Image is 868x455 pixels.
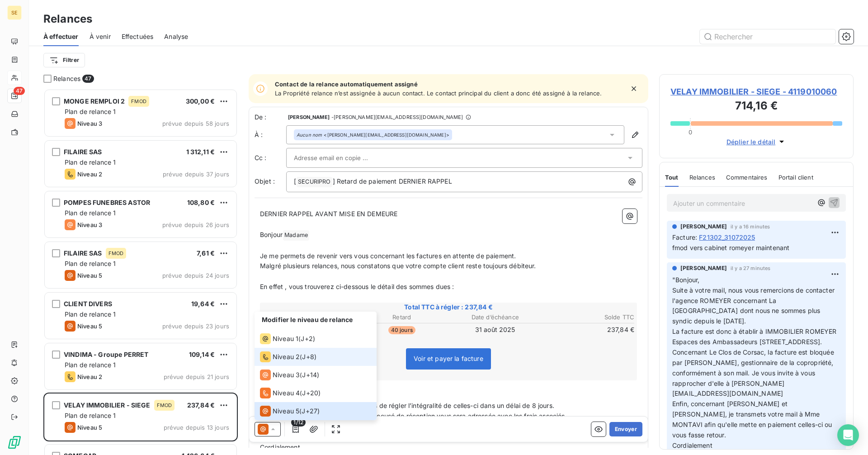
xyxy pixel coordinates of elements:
[122,32,154,41] span: Effectuées
[43,32,79,41] span: À effectuer
[680,264,727,272] span: [PERSON_NAME]
[260,283,454,290] span: En effet , vous trouverez ci-dessous le détail des sommes dues :
[260,443,302,451] span: Cordialement,
[65,361,116,369] span: Plan de relance 1
[163,171,229,178] span: prévue depuis 37 jours
[191,300,215,308] span: 19,64 €
[260,351,316,362] div: (
[187,199,215,206] span: 108,80 €
[260,370,319,380] div: (
[414,355,483,362] span: Voir et payer la facture
[65,412,116,419] span: Plan de relance 1
[449,313,542,322] th: Date d’échéance
[301,334,315,343] span: J+2 )
[65,108,116,115] span: Plan de relance 1
[77,120,102,127] span: Niveau 3
[275,81,602,88] span: Contact de la relance automatiquement assigné
[64,199,150,206] span: POMPES FUNEBRES ASTOR
[65,209,116,217] span: Plan de relance 1
[297,132,449,138] div: <[PERSON_NAME][EMAIL_ADDRESS][DOMAIN_NAME]>
[262,316,353,323] span: Modifier le niveau de relance
[542,313,635,322] th: Solde TTC
[77,322,102,330] span: Niveau 5
[273,334,298,343] span: Niveau 1
[283,230,309,241] span: Madame
[724,137,789,147] button: Déplier le détail
[689,128,692,136] span: 0
[64,148,102,156] span: FILAIRE SAS
[302,407,320,416] span: J+27 )
[665,174,679,181] span: Tout
[260,262,536,270] span: Malgré plusieurs relances, nous constatons que votre compte client reste toujours débiteur.
[388,326,415,334] span: 40 jours
[65,310,116,318] span: Plan de relance 1
[162,221,229,228] span: prévue depuis 26 jours
[131,99,146,104] span: FMOD
[255,177,275,185] span: Objet :
[726,137,776,147] span: Déplier le détail
[187,401,215,409] span: 237,84 €
[672,244,789,251] span: fmod vers cabinet romeyer maintenant
[162,120,229,127] span: prévue depuis 58 jours
[731,265,771,271] span: il y a 27 minutes
[260,402,554,409] span: Par la présente, nous vous demandons de régler l’intégralité de celles-ci dans un délai de 8 jours.
[449,325,542,335] td: 31 août 2025
[255,153,286,162] label: Cc :
[77,424,102,431] span: Niveau 5
[670,85,842,98] span: VELAY IMMOBILIER - SIEGE - 4119010060
[294,177,296,185] span: [
[65,260,116,267] span: Plan de relance 1
[64,97,125,105] span: MONGE REMPLOI 2
[43,53,85,67] button: Filtrer
[64,300,112,308] span: CLIENT DIVERS
[186,148,215,156] span: 1 312,11 €
[261,303,636,312] span: Total TTC à régler : 237,84 €
[672,441,712,449] span: Cordialement
[43,89,238,455] div: grid
[162,272,229,279] span: prévue depuis 24 jours
[273,407,299,416] span: Niveau 5
[275,90,602,97] span: La Propriété relance n’est assignée à aucun contact. Le contact principal du client a donc été as...
[64,249,102,257] span: FILAIRE SAS
[837,424,859,446] div: Open Intercom Messenger
[672,348,836,398] span: Concernant Le Clos de Corsac, la facture est bloquée par [PERSON_NAME], gestionnaire de la coprop...
[77,272,102,279] span: Niveau 5
[43,11,92,27] h3: Relances
[260,406,320,417] div: (
[186,97,215,105] span: 300,00 €
[700,29,835,44] input: Rechercher
[670,98,842,116] h3: 714,16 €
[356,313,448,322] th: Retard
[291,418,306,427] span: 1/12
[260,231,283,238] span: Bonjour
[260,210,397,218] span: DERNIER RAPPEL AVANT MISE EN DEMEURE
[260,412,567,420] span: A défaut, une mise en demeure avec accusé de réception vous sera adressée avec les frais associés.
[302,370,319,379] span: J+14 )
[77,221,102,228] span: Niveau 3
[65,158,116,166] span: Plan de relance 1
[297,177,332,187] span: SECURIPRO
[77,373,102,380] span: Niveau 2
[164,32,188,41] span: Analyse
[331,114,463,120] span: - [PERSON_NAME][EMAIL_ADDRESS][DOMAIN_NAME]
[609,422,642,436] button: Envoyer
[164,424,229,431] span: prévue depuis 13 jours
[294,151,391,165] input: Adresse email en copie ...
[699,232,755,242] span: F21302_31072025
[273,352,300,361] span: Niveau 2
[672,286,836,325] span: Suite à votre mail, nous vous remercions de contacter l'agence ROMEYER concernant La [GEOGRAPHIC_...
[108,251,124,256] span: FMOD
[288,114,330,120] span: [PERSON_NAME]
[255,130,286,139] label: À :
[778,174,813,181] span: Portail client
[164,373,229,380] span: prévue depuis 21 jours
[7,435,22,450] img: Logo LeanPay
[672,400,834,439] span: Enfin, concernant [PERSON_NAME] et [PERSON_NAME], je transmets votre mail à Mme MONTAVI afin qu'e...
[542,325,635,335] td: 237,84 €
[162,322,229,330] span: prévue depuis 23 jours
[64,351,148,358] span: VINDIMA - Groupe PERRET
[82,75,94,83] span: 47
[189,351,215,358] span: 109,14 €
[731,224,770,229] span: il y a 16 minutes
[157,403,172,408] span: FMOD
